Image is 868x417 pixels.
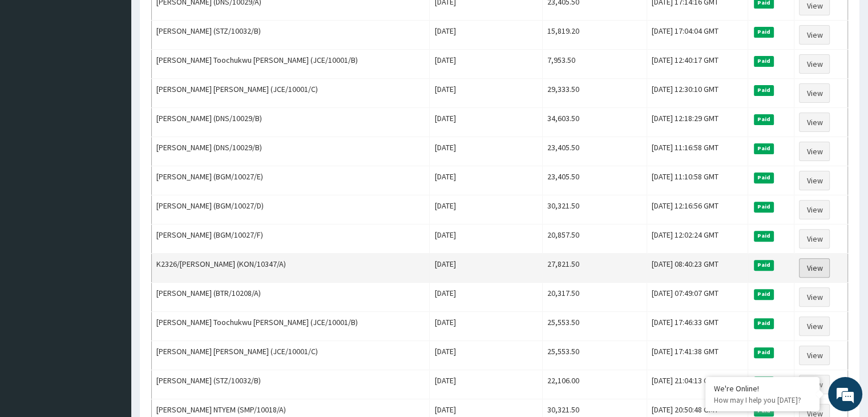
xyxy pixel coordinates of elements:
td: 20,857.50 [543,224,647,254]
td: [PERSON_NAME] (STZ/10032/B) [152,21,430,50]
td: [DATE] [430,195,543,224]
div: Chat with us now [59,64,192,79]
span: Paid [754,56,774,66]
span: Paid [754,231,774,241]
td: [DATE] [430,312,543,341]
td: 25,553.50 [543,312,647,341]
td: 7,953.50 [543,50,647,79]
td: [PERSON_NAME] (STZ/10032/B) [152,370,430,399]
td: [DATE] 12:40:17 GMT [647,50,748,79]
td: 34,603.50 [543,108,647,137]
td: [PERSON_NAME] Toochukwu [PERSON_NAME] (JCE/10001/B) [152,312,430,341]
td: [DATE] 17:04:04 GMT [647,21,748,50]
td: 29,333.50 [543,79,647,108]
td: 30,321.50 [543,195,647,224]
td: [DATE] 11:16:58 GMT [647,137,748,166]
td: [DATE] 17:46:33 GMT [647,312,748,341]
td: 20,317.50 [543,283,647,312]
td: [DATE] 11:10:58 GMT [647,166,748,195]
a: View [799,375,830,394]
span: Paid [754,143,774,154]
td: [DATE] [430,254,543,283]
td: 23,405.50 [543,166,647,195]
a: View [799,113,830,132]
td: [DATE] [430,21,543,50]
td: [PERSON_NAME] [PERSON_NAME] (JCE/10001/C) [152,341,430,370]
td: [PERSON_NAME] [PERSON_NAME] (JCE/10001/C) [152,79,430,108]
a: View [799,54,830,74]
a: View [799,258,830,278]
td: [DATE] [430,283,543,312]
a: View [799,287,830,307]
span: Paid [754,85,774,95]
td: 25,553.50 [543,341,647,370]
a: View [799,229,830,248]
td: 23,405.50 [543,137,647,166]
span: Paid [754,27,774,37]
td: [DATE] 08:40:23 GMT [647,254,748,283]
img: d_794563401_company_1708531726252_794563401 [21,57,46,86]
td: K2326/[PERSON_NAME] (KON/10347/A) [152,254,430,283]
span: Paid [754,347,774,358]
span: We're online! [66,132,158,247]
td: [PERSON_NAME] (BGM/10027/D) [152,195,430,224]
td: [PERSON_NAME] (DNS/10029/B) [152,108,430,137]
span: Paid [754,114,774,125]
a: View [799,346,830,365]
td: [DATE] [430,370,543,399]
a: View [799,200,830,219]
td: [PERSON_NAME] (DNS/10029/B) [152,137,430,166]
a: View [799,83,830,103]
td: [DATE] [430,137,543,166]
td: [DATE] 12:18:29 GMT [647,108,748,137]
td: [DATE] [430,50,543,79]
td: [DATE] [430,108,543,137]
span: Paid [754,260,774,270]
td: [PERSON_NAME] Toochukwu [PERSON_NAME] (JCE/10001/B) [152,50,430,79]
td: [DATE] 12:16:56 GMT [647,195,748,224]
a: View [799,25,830,45]
span: Paid [754,202,774,212]
div: Minimize live chat window [187,6,215,33]
td: 22,106.00 [543,370,647,399]
div: We're Online! [714,383,811,394]
td: [DATE] 12:30:10 GMT [647,79,748,108]
p: How may I help you today? [714,395,811,405]
td: [DATE] [430,341,543,370]
span: Paid [754,289,774,299]
span: Paid [754,318,774,328]
td: [DATE] [430,166,543,195]
td: 27,821.50 [543,254,647,283]
a: View [799,142,830,161]
td: [DATE] 12:02:24 GMT [647,224,748,254]
td: [DATE] 07:49:07 GMT [647,283,748,312]
td: [PERSON_NAME] (BGM/10027/E) [152,166,430,195]
td: [DATE] [430,79,543,108]
a: View [799,316,830,336]
td: 15,819.20 [543,21,647,50]
span: Paid [754,173,774,183]
td: [PERSON_NAME] (BGM/10027/F) [152,224,430,254]
td: [DATE] 21:04:13 GMT [647,370,748,399]
textarea: Type your message and hit 'Enter' [6,288,217,328]
td: [DATE] 17:41:38 GMT [647,341,748,370]
a: View [799,171,830,190]
td: [PERSON_NAME] (BTR/10208/A) [152,283,430,312]
td: [DATE] [430,224,543,254]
